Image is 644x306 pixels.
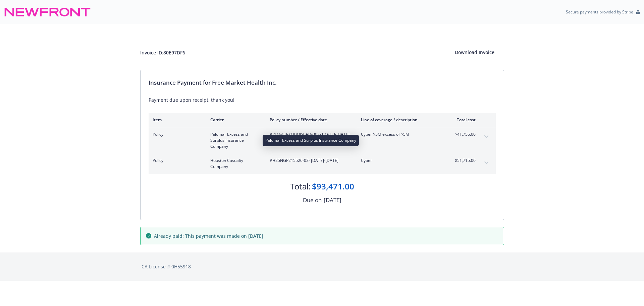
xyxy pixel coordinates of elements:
[270,158,350,164] span: #H25NGP215526-02 - [DATE]-[DATE]
[450,131,476,137] span: $41,756.00
[324,196,341,205] div: [DATE]
[149,154,496,174] div: PolicyHouston Casualty Company#H25NGP215526-02- [DATE]-[DATE]Cyber$51,715.00expand content
[481,158,492,168] button: expand content
[153,158,200,164] span: Policy
[312,181,354,192] div: $93,471.00
[361,131,440,137] span: Cyber $5M excess of $5M
[303,196,322,205] div: Due on
[210,158,259,170] span: Houston Casualty Company
[210,131,259,149] span: Palomar Excess and Surplus Insurance Company
[450,158,476,164] span: $51,715.00
[149,96,496,103] div: Payment due upon receipt, thank you!
[210,117,259,123] div: Carrier
[361,117,440,123] div: Line of coverage / description
[270,131,350,137] span: #PLM-CB-XQDQIS0AD-003 - [DATE]-[DATE]
[149,127,496,154] div: PolicyPalomar Excess and Surplus Insurance Company#PLM-CB-XQDQIS0AD-003- [DATE]-[DATE]Cyber $5M e...
[290,181,311,192] div: Total:
[270,117,350,123] div: Policy number / Effective date
[154,232,263,239] span: Already paid: This payment was made on [DATE]
[445,46,504,59] div: Download Invoice
[153,117,200,123] div: Item
[140,49,185,56] div: Invoice ID: 80E97DF6
[142,263,503,270] div: CA License # 0H55918
[153,131,200,137] span: Policy
[481,131,492,142] button: expand content
[361,158,440,164] span: Cyber
[450,117,476,123] div: Total cost
[149,78,496,87] div: Insurance Payment for Free Market Health Inc.
[445,46,504,59] button: Download Invoice
[566,9,633,15] p: Secure payments provided by Stripe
